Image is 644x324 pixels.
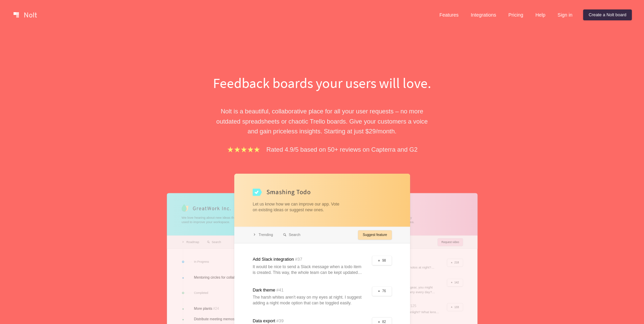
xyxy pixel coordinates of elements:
[530,9,551,20] a: Help
[434,9,464,20] a: Features
[465,9,501,20] a: Integrations
[583,9,632,20] a: Create a Nolt board
[226,146,261,153] img: stars.b067e34983.png
[266,145,418,154] p: Rated 4.9/5 based on 50+ reviews on Capterra and G2
[206,73,439,93] h1: Feedback boards your users will love.
[552,9,578,20] a: Sign in
[206,106,439,136] p: Nolt is a beautiful, collaborative place for all your user requests – no more outdated spreadshee...
[503,9,529,20] a: Pricing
